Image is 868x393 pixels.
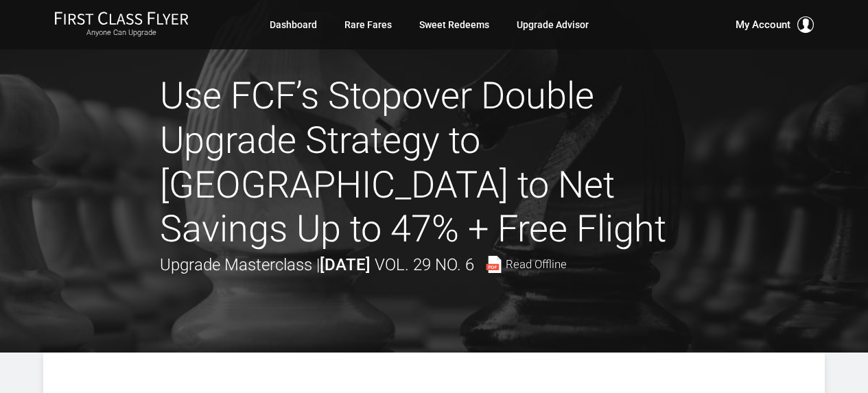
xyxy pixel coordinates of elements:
a: Read Offline [485,256,567,273]
a: First Class FlyerAnyone Can Upgrade [54,11,189,38]
img: pdf-file.svg [485,256,502,273]
span: My Account [736,16,790,33]
span: Read Offline [506,259,567,270]
span: Vol. 29 No. 6 [375,255,474,274]
button: My Account [736,16,814,33]
a: Dashboard [270,12,317,37]
img: First Class Flyer [54,11,189,25]
strong: [DATE] [320,255,371,274]
a: Sweet Redeems [419,12,489,37]
div: Upgrade Masterclass | [160,252,567,278]
a: Rare Fares [344,12,392,37]
h1: Use FCF’s Stopover Double Upgrade Strategy to [GEOGRAPHIC_DATA] to Net Savings Up to 47% + Free F... [160,74,709,252]
a: Upgrade Advisor [517,12,589,37]
small: Anyone Can Upgrade [54,28,189,38]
